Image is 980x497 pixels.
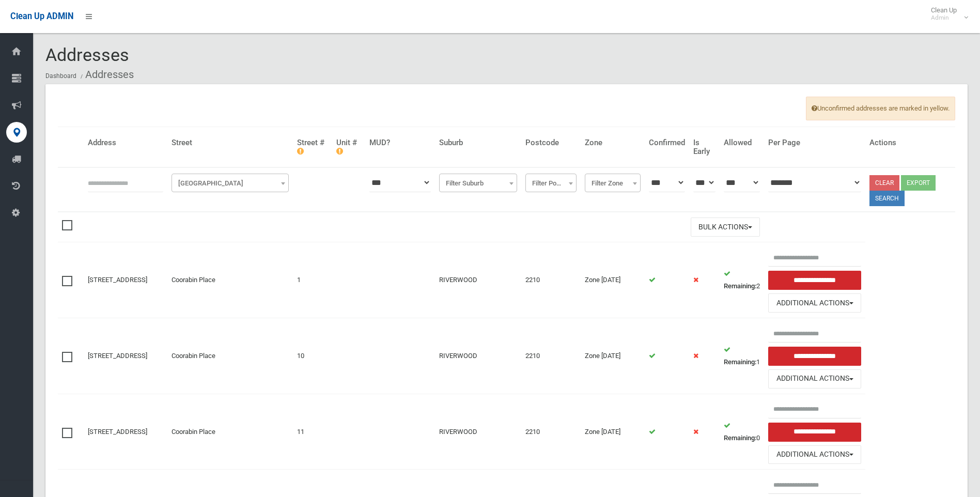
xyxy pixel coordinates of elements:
button: Search [869,191,905,206]
a: Dashboard [45,72,76,80]
td: 2210 [521,318,581,394]
td: RIVERWOOD [435,318,521,394]
h4: Actions [869,138,951,147]
li: Addresses [78,65,134,84]
span: Addresses [45,44,129,65]
td: Zone [DATE] [581,242,645,318]
h4: Address [88,138,163,147]
button: Export [901,175,936,191]
span: Filter Zone [587,176,638,191]
button: Additional Actions [768,293,861,313]
strong: Remaining: [724,282,756,290]
span: Filter Postcode [528,176,574,191]
td: 1 [293,242,333,318]
span: Filter Zone [585,174,641,192]
td: 2210 [521,242,581,318]
span: Unconfirmed addresses are marked in yellow. [806,97,955,120]
h4: Is Early [693,138,715,156]
td: RIVERWOOD [435,242,521,318]
td: Zone [DATE] [581,318,645,394]
button: Additional Actions [768,369,861,389]
td: 0 [720,394,764,470]
h4: MUD? [369,138,431,147]
td: Coorabin Place [167,318,293,394]
a: [STREET_ADDRESS] [88,352,147,360]
span: Filter Suburb [442,176,515,191]
td: 2 [720,242,764,318]
button: Additional Actions [768,445,861,464]
small: Admin [931,14,957,22]
span: Filter Street [172,174,289,192]
td: Zone [DATE] [581,394,645,470]
span: Clean Up ADMIN [10,11,73,21]
h4: Street # [297,138,329,156]
span: Filter Street [174,176,286,191]
h4: Per Page [768,138,861,147]
td: 11 [293,394,333,470]
h4: Suburb [439,138,517,147]
h4: Confirmed [649,138,685,147]
td: 10 [293,318,333,394]
a: Clear [869,175,899,191]
strong: Remaining: [724,434,756,442]
td: RIVERWOOD [435,394,521,470]
span: Filter Suburb [439,174,517,192]
h4: Unit # [336,138,361,156]
strong: Remaining: [724,358,756,366]
h4: Street [172,138,289,147]
span: Clean Up [926,6,967,22]
button: Bulk Actions [691,218,760,237]
a: [STREET_ADDRESS] [88,428,147,436]
td: 1 [720,318,764,394]
h4: Zone [585,138,641,147]
h4: Postcode [525,138,577,147]
a: [STREET_ADDRESS] [88,276,147,284]
span: Filter Postcode [525,174,577,192]
td: Coorabin Place [167,394,293,470]
td: 2210 [521,394,581,470]
td: Coorabin Place [167,242,293,318]
h4: Allowed [724,138,760,147]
